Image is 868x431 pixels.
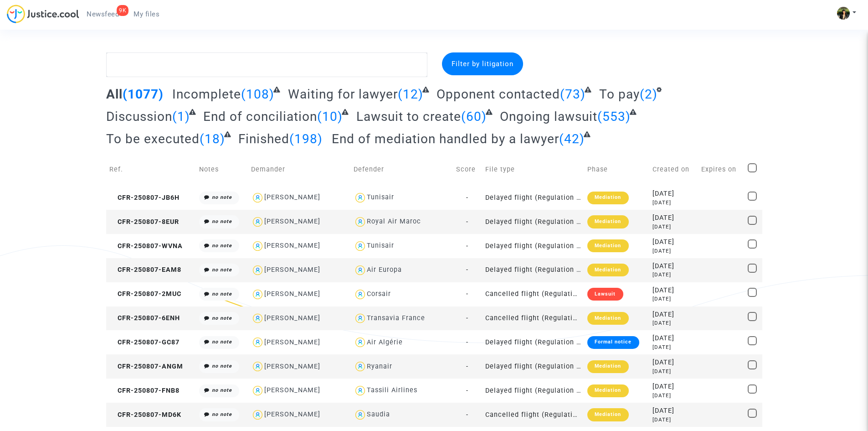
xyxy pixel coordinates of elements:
i: no note [212,339,232,345]
span: (60) [461,109,487,124]
span: CFR-250807-6ENH [109,314,180,322]
div: [PERSON_NAME] [264,242,320,249]
span: - [466,338,468,346]
td: Cancelled flight (Regulation EC 261/2004) [482,282,585,306]
span: Discussion [106,109,172,124]
span: Incomplete [172,87,241,102]
span: - [466,411,468,419]
span: My files [134,10,159,18]
div: Tunisair [367,193,394,201]
img: ACg8ocIHv2cjDDKoFJhKpOjfbZYKSpwDZ1OyqKQUd1LFOvruGOPdCw=s96-c [837,7,850,20]
img: icon-user.svg [354,239,367,253]
div: [DATE] [652,199,695,207]
img: icon-user.svg [354,264,367,277]
i: no note [212,363,232,369]
span: - [466,363,468,370]
div: [DATE] [652,189,695,199]
span: (553) [597,109,631,124]
div: [DATE] [652,247,695,255]
span: Ongoing lawsuit [500,109,597,124]
i: no note [212,243,232,249]
td: File type [482,153,585,186]
div: [DATE] [652,406,695,416]
img: jc-logo.svg [7,5,79,23]
div: [DATE] [652,333,695,343]
div: [DATE] [652,223,695,231]
span: - [466,266,468,274]
div: Formal notice [587,336,639,349]
div: [PERSON_NAME] [264,314,320,322]
td: Defender [350,153,453,186]
span: - [466,290,468,298]
img: icon-user.svg [251,336,264,349]
span: (1) [172,109,190,124]
div: Air Europa [367,266,402,274]
div: [PERSON_NAME] [264,338,320,346]
div: Tunisair [367,242,394,249]
td: Delayed flight (Regulation EC 261/2004) [482,234,585,258]
td: Score [453,153,482,186]
img: icon-user.svg [251,384,264,397]
td: Cancelled flight (Regulation EC 261/2004) [482,306,585,331]
td: Delayed flight (Regulation EC 261/2004) [482,330,585,354]
td: Delayed flight (Regulation EC 261/2004) [482,258,585,282]
img: icon-user.svg [354,360,367,373]
span: CFR-250807-8EUR [109,218,179,226]
div: Royal Air Maroc [367,218,421,225]
div: Mediation [587,264,628,276]
span: All [106,87,123,102]
div: [DATE] [652,368,695,375]
span: - [466,387,468,395]
div: [DATE] [652,295,695,303]
i: no note [212,194,232,200]
div: [DATE] [652,237,695,247]
td: Notes [196,153,248,186]
td: Ref. [106,153,196,186]
td: Delayed flight (Regulation EC 261/2004) [482,210,585,234]
td: Cancelled flight (Regulation EC 261/2004) [482,403,585,427]
div: Mediation [587,312,628,325]
div: [PERSON_NAME] [264,193,320,201]
span: (12) [398,87,423,102]
img: icon-user.svg [251,312,264,325]
span: Opponent contacted [437,87,560,102]
img: icon-user.svg [354,408,367,421]
span: CFR-250807-FNB8 [109,387,180,395]
span: CFR-250807-GC87 [109,338,180,346]
span: (73) [560,87,586,102]
td: Delayed flight (Regulation EC 261/2004) [482,186,585,210]
div: Mediation [587,215,628,228]
img: icon-user.svg [354,384,367,397]
div: [DATE] [652,261,695,271]
div: Mediation [587,408,628,421]
span: Waiting for lawyer [288,87,398,102]
img: icon-user.svg [251,215,264,228]
span: End of conciliation [203,109,317,124]
div: Saudia [367,410,390,418]
div: [DATE] [652,310,695,320]
img: icon-user.svg [354,336,367,349]
div: [DATE] [652,286,695,296]
td: Expires on [698,153,745,186]
div: [DATE] [652,343,695,351]
div: [DATE] [652,271,695,279]
td: Delayed flight (Regulation EC 261/2004) [482,354,585,379]
img: icon-user.svg [251,191,264,204]
td: Created on [649,153,698,186]
span: - [466,218,468,226]
a: 9KNewsfeed [79,7,126,21]
div: Corsair [367,290,391,298]
img: icon-user.svg [354,215,367,228]
span: (1077) [123,87,164,102]
i: no note [212,411,232,417]
div: [PERSON_NAME] [264,218,320,225]
td: Demander [248,153,350,186]
img: icon-user.svg [251,239,264,253]
span: End of mediation handled by a lawyer [332,131,559,146]
td: Phase [584,153,649,186]
img: icon-user.svg [251,408,264,421]
span: (42) [559,131,585,146]
span: Newsfeed [87,10,119,18]
a: My files [126,7,167,21]
div: [DATE] [652,416,695,424]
